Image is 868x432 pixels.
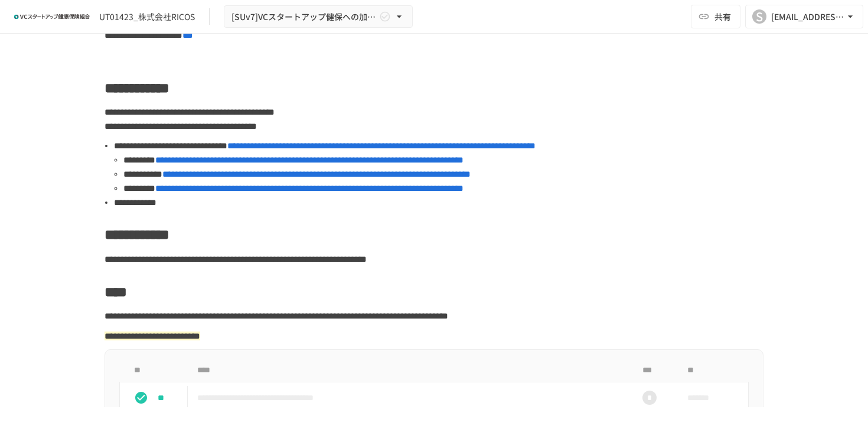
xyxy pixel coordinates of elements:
[752,9,766,24] div: S
[14,7,90,26] img: ZDfHsVrhrXUoWEWGWYf8C4Fv4dEjYTEDCNvmL73B7ox
[224,5,413,28] button: [SUv7]VCスタートアップ健保への加入申請手続き
[714,10,731,23] span: 共有
[129,386,153,410] button: status
[99,11,195,23] div: UT01423_株式会社RICOS
[745,5,863,28] button: S[EMAIL_ADDRESS][DOMAIN_NAME]
[691,5,740,28] button: 共有
[231,9,377,24] span: [SUv7]VCスタートアップ健保への加入申請手続き
[771,9,844,24] div: [EMAIL_ADDRESS][DOMAIN_NAME]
